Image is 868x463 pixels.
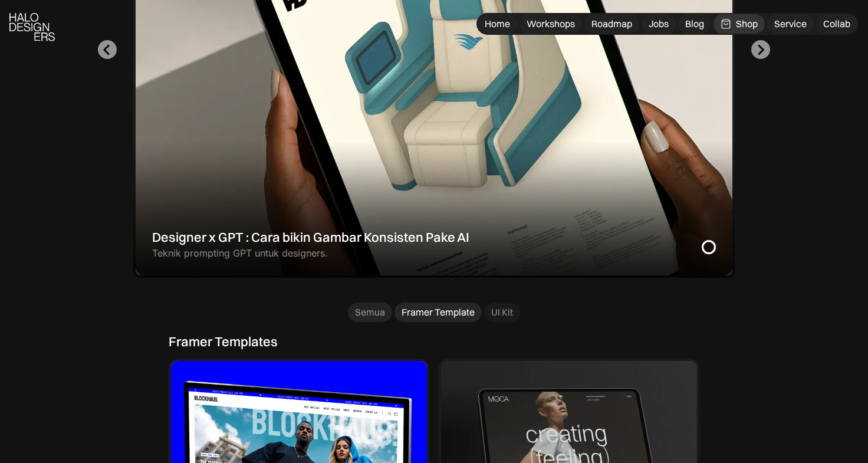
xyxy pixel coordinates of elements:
[685,18,704,30] div: Blog
[714,14,765,34] a: Shop
[402,306,475,318] div: Framer Template
[98,40,117,59] button: Go to last slide
[823,18,850,30] div: Collab
[478,14,517,34] a: Home
[642,14,676,34] a: Jobs
[584,14,639,34] a: Roadmap
[774,18,807,30] div: Service
[527,18,575,30] div: Workshops
[678,14,711,34] a: Blog
[355,306,385,318] div: Semua
[591,18,632,30] div: Roadmap
[520,14,582,34] a: Workshops
[816,14,857,34] a: Collab
[491,306,513,318] div: UI Kit
[736,18,758,30] div: Shop
[169,334,278,349] div: Framer Templates
[649,18,669,30] div: Jobs
[751,40,770,59] button: Next slide
[767,14,814,34] a: Service
[485,18,510,30] div: Home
